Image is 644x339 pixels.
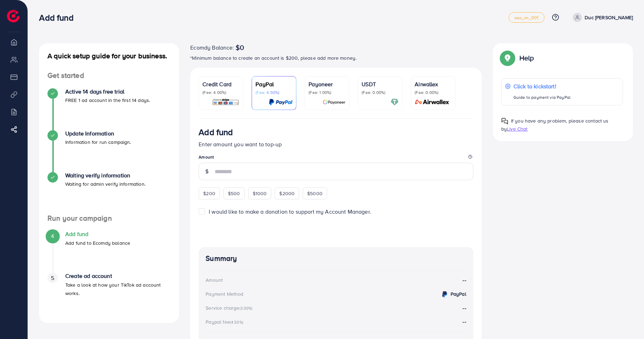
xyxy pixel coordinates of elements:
span: $0 [236,43,244,52]
p: PayPal [256,80,293,88]
strong: -- [462,318,466,325]
h3: Add fund [39,13,79,23]
p: (Fee: 1.00%) [309,90,346,95]
p: FREE 1 ad account in the first 14 days. [65,96,150,104]
img: card [212,98,239,106]
img: card [323,98,346,106]
p: *Minimum balance to create an account is $200, please add more money. [190,54,482,62]
p: Airwallex [415,80,452,88]
div: Service charge [206,304,254,311]
span: $200 [203,190,215,197]
strong: -- [462,304,466,312]
img: card [269,98,293,106]
strong: -- [462,276,466,284]
li: Waiting verify information [39,172,179,214]
p: USDT [362,80,399,88]
span: $1000 [253,190,267,197]
strong: PayPal [451,290,466,297]
img: credit [441,290,449,299]
p: Take a look at how your TikTok ad account works. [65,281,171,297]
div: Amount [206,277,223,283]
span: 4 [51,232,54,240]
small: (4.50%) [230,319,243,325]
h4: Waiting verify information [65,172,146,179]
div: Paypal fee [206,318,245,325]
li: Active 14 days free trial [39,88,179,130]
small: (3.00%) [239,305,253,311]
div: Payment Method [206,290,243,297]
p: Guide to payment via PayPal [513,93,570,102]
p: Information for run campaign. [65,138,131,146]
span: If you have any problem, please contact us by [501,117,609,132]
span: sea_vn_001 [515,15,539,20]
p: (Fee: 4.00%) [202,90,239,95]
iframe: Chat [614,308,639,334]
li: Create ad account [39,273,179,315]
img: card [391,98,399,106]
p: Credit Card [202,80,239,88]
img: logo [7,10,20,22]
img: card [413,98,452,106]
h4: Run your campaign [39,214,179,223]
span: Live Chat [507,125,527,132]
h4: Summary [206,254,466,263]
p: Add fund to Ecomdy balance [65,239,130,247]
span: 5 [51,274,54,282]
span: I would like to make a donation to support my Account Manager. [209,208,371,215]
h4: Create ad account [65,273,171,279]
p: (Fee: 0.00%) [415,90,452,95]
li: Update Information [39,130,179,172]
li: Add fund [39,231,179,273]
span: $2000 [279,190,295,197]
p: Waiting for admin verify information. [65,180,146,188]
span: Ecomdy Balance: [190,43,234,52]
p: Click to kickstart! [513,82,570,90]
p: Duc [PERSON_NAME] [585,13,633,22]
a: sea_vn_001 [509,12,545,23]
h4: Update Information [65,130,131,137]
p: Enter amount you want to top-up [199,140,473,148]
p: Help [519,54,534,62]
span: $5000 [307,190,323,197]
h4: A quick setup guide for your business. [39,52,179,60]
img: Popup guide [501,118,508,125]
img: Popup guide [501,52,514,64]
h3: Add fund [199,127,233,137]
p: Payoneer [309,80,346,88]
legend: Amount [199,154,473,163]
span: $500 [228,190,240,197]
p: (Fee: 4.50%) [256,90,293,95]
h4: Add fund [65,231,130,237]
p: (Fee: 0.00%) [362,90,399,95]
h4: Get started [39,71,179,80]
h4: Active 14 days free trial [65,88,150,95]
a: Duc [PERSON_NAME] [570,13,633,22]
